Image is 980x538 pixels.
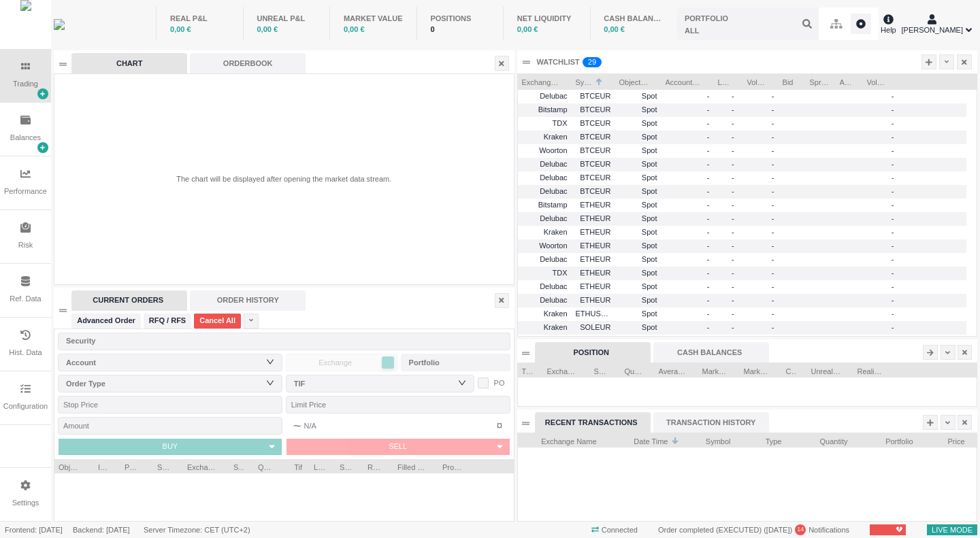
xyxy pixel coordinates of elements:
[902,24,963,36] span: [PERSON_NAME]
[58,396,282,414] input: Stop Price
[892,187,894,195] span: -
[707,146,710,154] span: -
[517,13,576,24] div: NET LIQUIDITY
[619,279,657,295] span: Spot
[18,239,33,251] div: Risk
[772,173,774,182] span: -
[9,347,42,358] div: Hist. Data
[772,201,774,209] span: -
[522,74,559,88] span: Exchange Name
[576,74,592,88] span: Symbol
[747,74,766,88] span: Vol Bid
[576,265,611,281] span: ETHEUR
[576,156,611,172] span: BTCEUR
[576,252,611,267] span: ETHEUR
[576,320,611,335] span: SOLEUR
[892,119,894,127] span: -
[772,282,774,290] span: -
[538,105,568,114] span: Bitstamp
[199,315,235,326] span: Cancel All
[190,290,306,311] div: ORDER HISTORY
[772,160,774,168] span: -
[619,265,657,281] span: Spot
[176,173,391,185] div: The chart will be displayed after opening the market data stream.
[588,57,592,71] p: 2
[732,201,739,209] span: -
[653,523,854,537] div: Notifications
[707,255,710,263] span: -
[772,133,774,141] span: -
[744,363,770,377] span: Market Value
[587,523,642,537] span: Connected
[10,132,41,144] div: Balances
[930,433,965,447] span: Price
[540,173,567,182] span: Delubac
[766,526,790,534] span: 10/06/2025 16:07:29
[707,133,710,141] span: -
[892,228,894,236] span: -
[892,296,894,304] span: -
[783,74,794,88] span: Bid
[707,241,710,250] span: -
[287,439,491,455] button: SELL
[576,306,611,322] span: ETHUSDC
[576,224,611,240] span: ETHEUR
[619,102,657,118] span: Spot
[707,228,710,236] span: -
[71,53,187,73] div: CHART
[576,184,611,199] span: BTCEUR
[619,211,657,226] span: Spot
[594,363,608,377] span: Symbol
[619,129,657,145] span: Spot
[576,279,611,295] span: ETHEUR
[576,102,611,118] span: BTCEUR
[544,228,568,236] span: Kraken
[772,146,774,154] span: -
[732,269,739,277] span: -
[553,269,568,277] span: TDX
[257,13,316,24] div: UNREAL P&L
[340,459,351,473] span: Status
[583,57,602,67] sup: 29
[535,412,651,433] div: RECENT TRANSACTIONS
[266,378,274,387] i: icon: down
[10,293,41,305] div: Ref. Data
[685,13,728,24] div: PORTFOLIO
[367,459,381,473] span: Reason
[539,146,567,154] span: Woorton
[535,342,651,363] div: POSITION
[409,356,496,369] div: Portfolio
[707,214,710,222] span: -
[12,497,39,509] div: Settings
[54,19,65,30] img: wyden_logotype_blue.svg
[707,105,710,114] span: -
[540,255,567,263] span: Delubac
[732,228,739,236] span: -
[732,173,739,182] span: -
[732,255,739,263] span: -
[576,116,611,131] span: BTCEUR
[732,214,739,222] span: -
[707,119,710,127] span: -
[892,323,894,331] span: -
[619,306,657,322] span: Spot
[811,363,841,377] span: Unrealized P&L
[619,116,657,131] span: Spot
[576,143,611,158] span: BTCEUR
[576,129,611,145] span: BTCEUR
[892,146,894,154] span: -
[798,433,848,447] span: Quantity
[266,357,274,366] i: icon: down
[233,459,244,473] span: Side
[732,241,739,250] span: -
[98,459,109,473] span: Int Id
[397,459,426,473] span: Filled Quantity
[881,12,896,35] div: Help
[157,459,171,473] span: Symbol
[892,309,894,318] span: -
[187,459,217,473] span: Exchange Name
[927,523,977,537] span: LIVE MODE
[3,401,48,412] div: Configuration
[732,105,739,114] span: -
[286,396,510,414] input: Limit Price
